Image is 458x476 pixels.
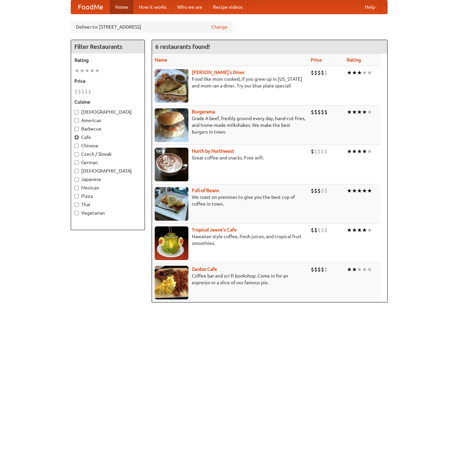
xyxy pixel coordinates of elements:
[362,226,367,234] li: ★
[74,169,79,173] input: [DEMOGRAPHIC_DATA]
[208,0,248,14] a: Recipe videos
[367,148,372,155] li: ★
[192,148,234,154] a: North by Northwest
[362,266,367,273] li: ★
[74,118,79,123] input: American
[314,266,317,273] li: $
[321,266,324,273] li: $
[352,187,357,194] li: ★
[347,226,352,234] li: ★
[90,67,95,74] li: ★
[321,148,324,155] li: $
[367,226,372,234] li: ★
[321,187,324,194] li: $
[74,203,79,207] input: Thai
[74,142,141,149] label: Chinese
[74,134,141,141] label: Cafe
[74,127,79,131] input: Barbecue
[321,69,324,76] li: $
[155,108,188,142] img: burgerama.jpg
[324,148,328,155] li: $
[317,148,321,155] li: $
[311,226,314,234] li: $
[74,144,79,148] input: Chinese
[74,110,79,114] input: [DEMOGRAPHIC_DATA]
[324,266,328,273] li: $
[360,0,380,14] a: Help
[347,148,352,155] li: ★
[155,266,188,299] img: zardoz.jpg
[155,57,167,63] a: Name
[317,266,321,273] li: $
[74,193,141,199] label: Pizza
[74,117,141,124] label: American
[74,210,141,216] label: Vegetarian
[85,67,90,74] li: ★
[95,67,100,74] li: ★
[74,57,141,64] h5: Rating
[357,69,362,76] li: ★
[357,187,362,194] li: ★
[347,57,361,63] a: Rating
[155,233,305,247] p: Hawaiian style coffee, fresh juices, and tropical fruit smoothies.
[85,88,88,95] li: $
[317,226,321,234] li: $
[172,0,208,14] a: Who we are
[192,227,237,232] a: Tropical Jeeve's Cafe
[74,78,141,84] h5: Price
[74,176,141,183] label: Japanese
[155,154,305,161] p: Great coffee and snacks. Free wifi.
[352,226,357,234] li: ★
[362,69,367,76] li: ★
[74,194,79,198] input: Pizza
[311,148,314,155] li: $
[71,40,145,53] h4: Filter Restaurants
[311,69,314,76] li: $
[74,186,79,190] input: Mexican
[314,148,317,155] li: $
[362,187,367,194] li: ★
[347,69,352,76] li: ★
[352,108,357,116] li: ★
[311,266,314,273] li: $
[74,168,141,174] label: [DEMOGRAPHIC_DATA]
[74,109,141,115] label: [DEMOGRAPHIC_DATA]
[357,148,362,155] li: ★
[324,226,328,234] li: $
[357,266,362,273] li: ★
[155,187,188,221] img: beans.jpg
[192,188,219,193] a: Full of Beans
[74,201,141,208] label: Thai
[80,67,85,74] li: ★
[352,148,357,155] li: ★
[74,177,79,182] input: Japanese
[88,88,91,95] li: $
[317,69,321,76] li: $
[211,24,227,30] a: Change
[74,184,141,191] label: Mexican
[367,187,372,194] li: ★
[110,0,133,14] a: Home
[155,69,188,103] img: sallys.jpg
[192,109,215,114] b: Burgerama
[314,69,317,76] li: $
[367,108,372,116] li: ★
[192,266,217,272] a: Zardoz Cafe
[192,70,245,75] a: [PERSON_NAME]'s Diner
[71,21,233,33] div: Deliver to: [STREET_ADDRESS]
[352,266,357,273] li: ★
[74,211,79,215] input: Vegetarian
[74,99,141,105] h5: Cuisine
[314,108,317,116] li: $
[155,226,188,260] img: jeeves.jpg
[314,226,317,234] li: $
[314,187,317,194] li: $
[74,160,79,165] input: German
[367,266,372,273] li: ★
[155,272,305,286] p: Coffee bar and sci-fi bookshop. Come in for an espresso or a slice of our famous pie.
[317,187,321,194] li: $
